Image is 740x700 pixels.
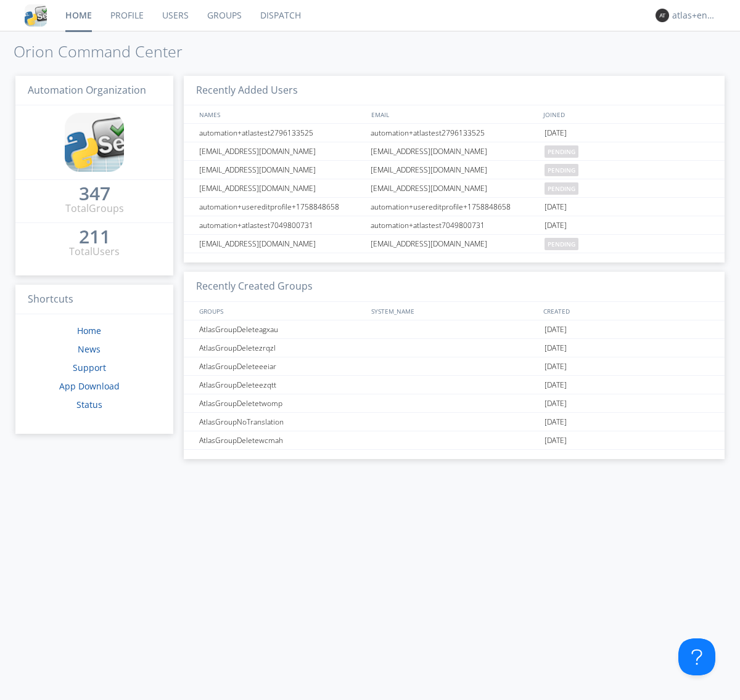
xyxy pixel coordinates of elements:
a: News [78,343,101,355]
a: AtlasGroupDeleteeeiar[DATE] [184,357,725,376]
div: AtlasGroupDeleteagxau [196,320,367,338]
a: [EMAIL_ADDRESS][DOMAIN_NAME][EMAIL_ADDRESS][DOMAIN_NAME]pending [184,179,725,198]
a: Support [73,362,106,373]
span: pending [545,164,578,176]
div: automation+atlastest2796133525 [368,124,541,142]
div: Total Groups [65,201,124,216]
div: automation+atlastest7049800731 [196,216,367,234]
span: [DATE] [545,198,567,216]
a: AtlasGroupDeletewcmah[DATE] [184,431,725,450]
div: [EMAIL_ADDRESS][DOMAIN_NAME] [196,142,367,160]
div: NAMES [196,105,365,123]
a: AtlasGroupDeleteagxau[DATE] [184,320,725,339]
span: [DATE] [545,376,567,394]
div: [EMAIL_ADDRESS][DOMAIN_NAME] [368,179,541,197]
a: [EMAIL_ADDRESS][DOMAIN_NAME][EMAIL_ADDRESS][DOMAIN_NAME]pending [184,161,725,179]
div: AtlasGroupDeletezrqzl [196,339,367,357]
span: Automation Organization [28,83,146,97]
a: 347 [79,187,110,201]
iframe: Toggle Customer Support [678,638,715,675]
span: pending [545,145,578,158]
a: automation+usereditprofile+1758848658automation+usereditprofile+1758848658[DATE] [184,198,725,216]
span: [DATE] [545,339,567,357]
div: SYSTEM_NAME [368,302,540,320]
div: [EMAIL_ADDRESS][DOMAIN_NAME] [368,142,541,160]
span: pending [545,238,578,250]
a: AtlasGroupNoTranslation[DATE] [184,413,725,431]
div: Total Users [69,245,120,259]
div: [EMAIL_ADDRESS][DOMAIN_NAME] [368,161,541,179]
img: cddb5a64eb264b2086981ab96f4c1ba7 [25,4,47,26]
a: Home [77,325,101,336]
div: automation+usereditprofile+1758848658 [368,198,541,216]
div: automation+atlastest7049800731 [368,216,541,234]
h3: Recently Created Groups [184,272,725,302]
a: automation+atlastest7049800731automation+atlastest7049800731[DATE] [184,216,725,235]
a: AtlasGroupDeleteezqtt[DATE] [184,376,725,394]
div: CREATED [540,302,713,320]
a: AtlasGroupDeletezrqzl[DATE] [184,339,725,357]
span: [DATE] [545,413,567,431]
div: EMAIL [368,105,540,123]
div: AtlasGroupDeletetwomp [196,394,367,412]
div: AtlasGroupDeleteezqtt [196,376,367,394]
span: pending [545,182,578,195]
div: AtlasGroupNoTranslation [196,413,367,431]
span: [DATE] [545,124,567,142]
a: [EMAIL_ADDRESS][DOMAIN_NAME][EMAIL_ADDRESS][DOMAIN_NAME]pending [184,235,725,253]
a: 211 [79,230,110,245]
span: [DATE] [545,394,567,413]
span: [DATE] [545,216,567,235]
div: AtlasGroupDeletewcmah [196,431,367,449]
div: atlas+english0002 [672,9,718,22]
a: automation+atlastest2796133525automation+atlastest2796133525[DATE] [184,124,725,142]
div: AtlasGroupDeleteeeiar [196,357,367,375]
div: automation+atlastest2796133525 [196,124,367,142]
a: [EMAIL_ADDRESS][DOMAIN_NAME][EMAIL_ADDRESS][DOMAIN_NAME]pending [184,142,725,161]
div: 347 [79,187,110,200]
div: [EMAIL_ADDRESS][DOMAIN_NAME] [196,161,367,179]
div: JOINED [540,105,713,123]
span: [DATE] [545,357,567,376]
div: automation+usereditprofile+1758848658 [196,198,367,216]
span: [DATE] [545,320,567,339]
div: 211 [79,230,110,243]
img: 373638.png [656,9,669,22]
h3: Recently Added Users [184,76,725,106]
img: cddb5a64eb264b2086981ab96f4c1ba7 [65,113,124,172]
div: GROUPS [196,302,365,320]
h3: Shortcuts [15,285,173,315]
div: [EMAIL_ADDRESS][DOMAIN_NAME] [368,235,541,253]
a: Status [76,399,102,410]
span: [DATE] [545,431,567,450]
a: AtlasGroupDeletetwomp[DATE] [184,394,725,413]
div: [EMAIL_ADDRESS][DOMAIN_NAME] [196,235,367,253]
a: App Download [59,380,120,392]
div: [EMAIL_ADDRESS][DOMAIN_NAME] [196,179,367,197]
